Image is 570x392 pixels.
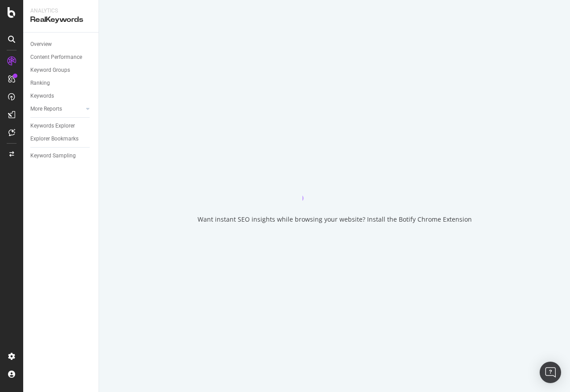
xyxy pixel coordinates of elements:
[30,91,92,101] a: Keywords
[30,66,70,75] div: Keyword Groups
[30,121,92,131] a: Keywords Explorer
[30,66,92,75] a: Keyword Groups
[30,53,92,62] a: Content Performance
[30,134,92,144] a: Explorer Bookmarks
[540,362,561,383] div: Open Intercom Messenger
[30,7,91,15] div: Analytics
[30,53,82,62] div: Content Performance
[302,169,367,201] div: animation
[30,91,54,101] div: Keywords
[30,121,75,131] div: Keywords Explorer
[30,78,50,88] div: Ranking
[30,104,83,114] a: More Reports
[30,78,92,88] a: Ranking
[30,15,91,25] div: RealKeywords
[30,151,92,161] a: Keyword Sampling
[30,151,76,161] div: Keyword Sampling
[30,40,52,49] div: Overview
[30,134,78,144] div: Explorer Bookmarks
[30,40,92,49] a: Overview
[30,104,62,114] div: More Reports
[198,215,472,224] div: Want instant SEO insights while browsing your website? Install the Botify Chrome Extension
